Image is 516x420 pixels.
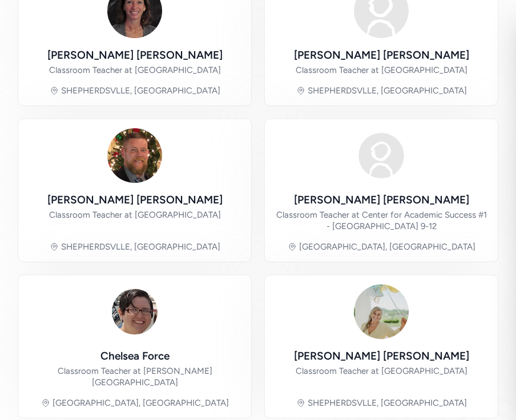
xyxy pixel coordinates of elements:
[299,241,475,252] div: [GEOGRAPHIC_DATA], [GEOGRAPHIC_DATA]
[49,64,221,76] div: Classroom Teacher at [GEOGRAPHIC_DATA]
[107,284,162,339] img: Avatar
[27,365,242,388] div: Classroom Teacher at [PERSON_NAME][GEOGRAPHIC_DATA]
[308,85,467,96] div: SHEPHERDSVLLE, [GEOGRAPHIC_DATA]
[61,85,220,96] div: SHEPHERDSVLLE, [GEOGRAPHIC_DATA]
[354,284,409,339] img: Avatar
[49,209,221,221] div: Classroom Teacher at [GEOGRAPHIC_DATA]
[47,47,223,63] div: [PERSON_NAME] [PERSON_NAME]
[308,397,467,409] div: SHEPHERDSVLLE, [GEOGRAPHIC_DATA]
[296,365,467,377] div: Classroom Teacher at [GEOGRAPHIC_DATA]
[274,209,489,232] div: Classroom Teacher at Center for Academic Success #1 - [GEOGRAPHIC_DATA] 9-12
[107,128,162,183] img: Avatar
[294,348,469,364] div: [PERSON_NAME] [PERSON_NAME]
[294,47,469,63] div: [PERSON_NAME] [PERSON_NAME]
[354,128,409,183] img: Avatar
[296,64,467,76] div: Classroom Teacher at [GEOGRAPHIC_DATA]
[61,241,220,252] div: SHEPHERDSVLLE, [GEOGRAPHIC_DATA]
[47,192,223,208] div: [PERSON_NAME] [PERSON_NAME]
[294,192,469,208] div: [PERSON_NAME] [PERSON_NAME]
[100,348,170,364] div: Chelsea Force
[53,397,229,409] div: [GEOGRAPHIC_DATA], [GEOGRAPHIC_DATA]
